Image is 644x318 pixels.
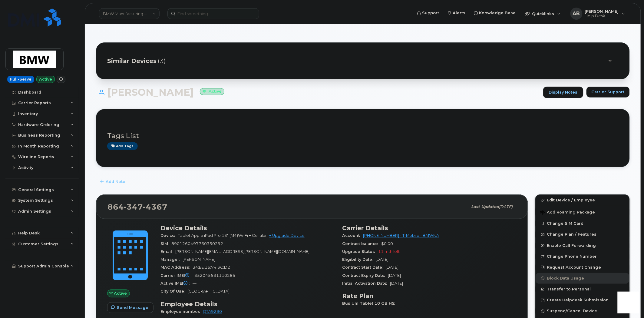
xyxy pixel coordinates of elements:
span: (3) [158,57,166,65]
button: Carrier Support [586,87,630,98]
span: Account [342,233,363,238]
span: Active IMEI [160,281,193,286]
span: Bus Unl Tablet 10 GB HS [342,301,398,306]
span: — [193,281,197,286]
span: Email [160,249,175,254]
span: City Of Use [160,289,187,293]
span: Suspend/Cancel Device [547,309,597,313]
h3: Employee Details [160,300,335,308]
a: + Upgrade Device [269,233,305,238]
iframe: Messenger Launcher [618,292,639,313]
button: Send Message [107,302,154,313]
span: Eligibility Date [342,257,376,262]
button: Change Plan / Features [536,229,629,240]
span: [DATE] [388,273,401,278]
span: [DATE] [376,257,389,262]
span: [DATE] [386,265,399,270]
a: [PHONE_NUMBER] - T-Mobile - BMWNA [363,233,439,238]
button: Change Phone Number [536,251,629,262]
button: Add Roaming Package [536,206,629,218]
span: Similar Devices [107,57,157,65]
button: Add Note [96,176,130,187]
span: Carrier IMEI [160,273,194,278]
h1: [PERSON_NAME] [96,87,540,98]
a: Display Notes [543,87,583,98]
span: [DATE] [499,204,513,209]
span: Active [114,290,127,296]
a: Edit Device / Employee [536,195,629,206]
span: [PERSON_NAME] [183,257,215,262]
span: Contract Expiry Date [342,273,388,278]
span: [PERSON_NAME][EMAIL_ADDRESS][PERSON_NAME][DOMAIN_NAME] [175,249,309,254]
button: Enable Call Forwarding [536,240,629,251]
small: Active [200,88,224,95]
span: Contract balance [342,241,381,246]
span: Enable Call Forwarding [547,243,596,248]
span: Send Message [117,305,148,310]
span: Carrier Support [592,89,625,95]
span: Change Plan / Features [547,232,597,237]
button: Suspend/Cancel Device [536,306,629,316]
span: 864 [107,202,167,211]
span: 34:EE:16:74:3C:D2 [193,265,230,270]
span: Add Roaming Package [540,210,595,216]
span: Upgrade Status [342,249,378,254]
a: Create Helpdesk Submission [536,295,629,306]
span: Add Note [106,179,125,184]
span: $0.00 [381,241,393,246]
span: Manager [160,257,183,262]
span: Device [160,233,178,238]
span: Last updated [471,204,499,209]
span: 4367 [143,202,167,211]
h3: Tags List [107,132,619,140]
a: QTA9290 [203,309,222,314]
button: Request Account Change [536,262,629,273]
span: MAC Address [160,265,193,270]
h3: Rate Plan [342,292,517,300]
button: Block Data Usage [536,273,629,284]
span: SIM [160,241,171,246]
span: Employee number [160,309,203,314]
span: 352045531110285 [194,273,235,278]
span: [GEOGRAPHIC_DATA] [187,289,230,293]
h3: Device Details [160,224,335,232]
span: Initial Activation Date [342,281,390,286]
button: Change SIM Card [536,218,629,229]
h3: Carrier Details [342,224,517,232]
span: Contract Start Date [342,265,386,270]
span: Tablet Apple iPad Pro 13" (M4)Wi-Fi + Cellular [178,233,267,238]
span: 8901260497760350292 [171,241,223,246]
span: 11 mth left [378,249,400,254]
a: Add tags [107,142,138,150]
span: [DATE] [390,281,403,286]
button: Transfer to Personal [536,284,629,295]
span: 347 [124,202,143,211]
